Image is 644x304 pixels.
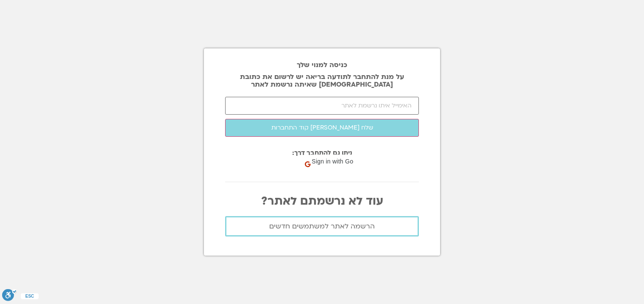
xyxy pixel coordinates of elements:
[225,61,419,69] h2: כניסה למנוי שלך
[308,157,369,166] span: Sign in with Google
[225,73,419,88] p: על מנת להתחבר לתודעה בריאה יש לרשום את כתובת [DEMOGRAPHIC_DATA] שאיתה נרשמת לאתר
[225,216,419,236] a: הרשמה לאתר למשתמשים חדשים
[225,119,419,137] button: שלח [PERSON_NAME] קוד התחברות
[269,222,375,230] span: הרשמה לאתר למשתמשים חדשים
[303,153,385,170] div: Sign in with Google
[225,195,419,208] p: עוד לא נרשמתם לאתר?
[225,97,419,115] input: האימייל איתו נרשמת לאתר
